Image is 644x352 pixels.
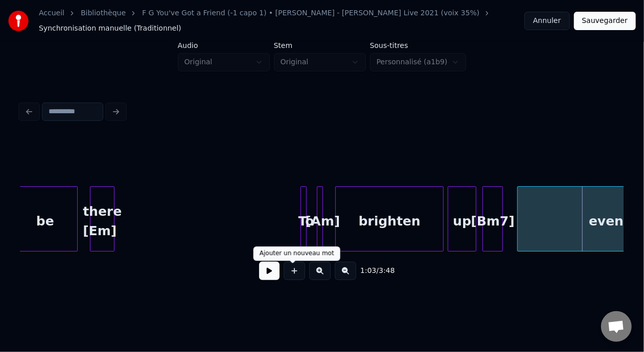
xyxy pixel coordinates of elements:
[260,249,334,258] div: Ajouter un nouveau mot
[8,11,29,31] img: youka
[178,42,270,49] label: Audio
[524,12,569,30] button: Annuler
[39,8,524,34] nav: breadcrumb
[142,8,479,18] a: F G You've Got a Friend (-1 capo 1) • [PERSON_NAME] - [PERSON_NAME] Live 2021 (voix 35%)
[360,266,376,276] span: 1:03
[81,8,126,18] a: Bibliothèque
[274,42,366,49] label: Stem
[601,311,632,342] div: Ouvrir le chat
[39,8,64,18] a: Accueil
[379,266,395,276] span: 3:48
[574,12,636,30] button: Sauvegarder
[360,266,385,276] div: /
[370,42,467,49] label: Sous-titres
[39,23,181,34] span: Synchronisation manuelle (Traditionnel)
